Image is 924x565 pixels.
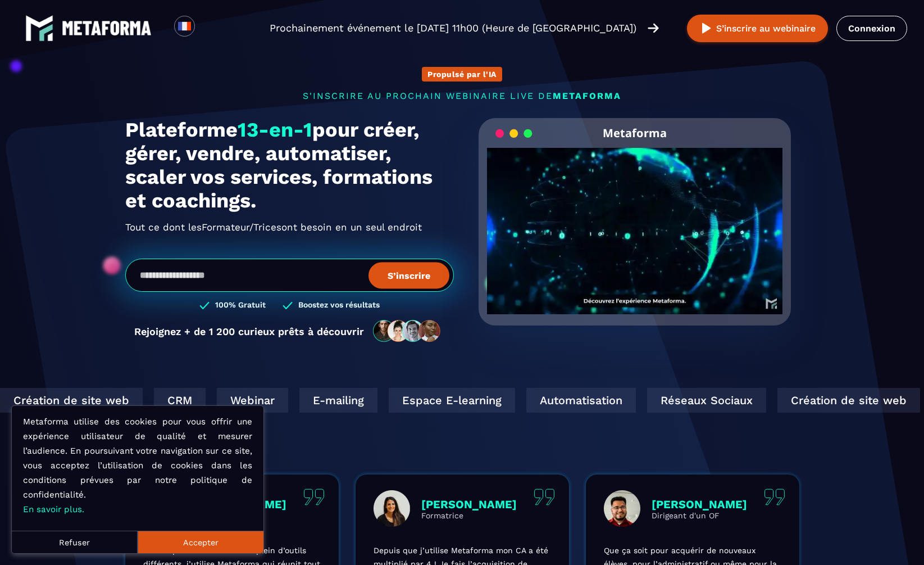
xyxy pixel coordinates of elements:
input: Search for option [204,21,213,35]
button: S’inscrire [368,262,449,288]
p: Rejoignez + de 1 200 curieux prêts à découvrir [134,326,364,337]
button: S’inscrire au webinaire [687,15,828,42]
img: fr [177,19,192,33]
p: Dirigeant d'un OF [652,511,747,520]
video: Your browser does not support the video tag. [487,148,783,296]
div: Réseaux Sociaux [646,388,765,413]
h1: Plateforme pour créer, gérer, vendre, automatiser, scaler vos services, formations et coachings. [125,118,454,213]
div: Création de site web [776,388,919,413]
img: logo [25,14,53,42]
a: En savoir plus. [23,504,84,514]
h3: Boostez vos résultats [298,300,380,311]
img: loading [495,128,532,139]
div: Webinar [216,388,287,413]
p: [PERSON_NAME] [652,498,747,511]
img: logo [62,21,152,35]
img: arrow-right [648,22,659,34]
button: Accepter [138,531,263,553]
div: Automatisation [525,388,635,413]
img: quote [764,489,785,505]
button: Refuser [12,531,138,553]
p: Metaforma utilise des cookies pour vous offrir une expérience utilisateur de qualité et mesurer l... [23,414,252,517]
p: [PERSON_NAME] [421,498,517,511]
div: Search for option [195,16,222,40]
img: quote [303,489,325,505]
img: checked [199,300,210,311]
img: checked [283,300,293,311]
div: E-mailing [298,388,376,413]
img: profile [604,490,640,527]
p: Propulsé par l'IA [427,70,497,79]
h3: 100% Gratuit [215,300,266,311]
span: Formateur/Trices [202,218,281,236]
div: CRM [153,388,204,413]
p: s'inscrire au prochain webinaire live de [125,91,799,101]
span: METAFORMA [553,91,621,101]
img: play [699,21,713,35]
h2: Tout ce dont les ont besoin en un seul endroit [125,218,454,236]
p: Prochainement événement le [DATE] 11h00 (Heure de [GEOGRAPHIC_DATA]) [270,20,636,36]
img: quote [534,489,555,505]
a: Connexion [836,16,907,41]
span: 13-en-1 [238,118,312,142]
div: Espace E-learning [388,388,514,413]
h2: Metaforma [603,118,667,148]
img: community-people [370,319,445,343]
img: profile [374,490,410,527]
p: Formatrice [421,511,517,520]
